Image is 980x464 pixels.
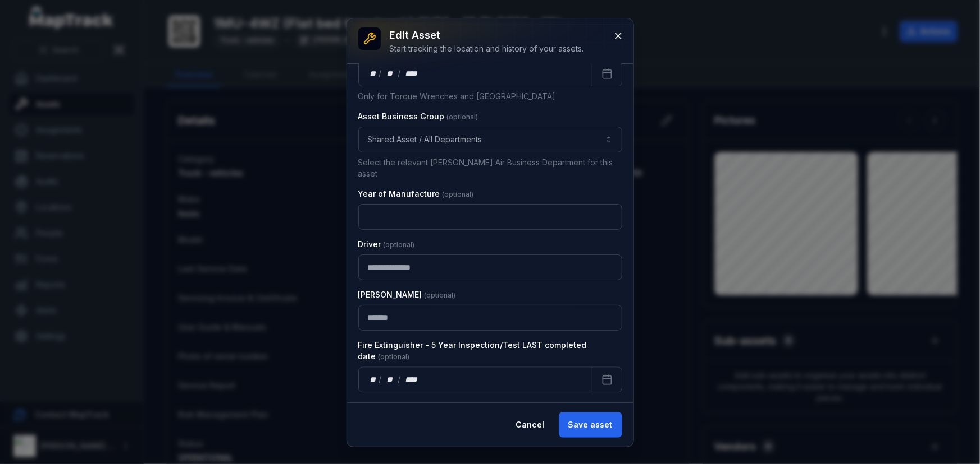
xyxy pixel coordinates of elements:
[398,374,402,385] div: /
[390,27,584,43] h3: Edit asset
[368,68,379,79] div: day,
[592,61,622,86] button: Calendar
[358,91,622,102] p: Only for Torque Wrenches and [GEOGRAPHIC_DATA]
[358,401,615,412] label: Fire Extinguisher - 5 Year Inspection/Test NEXT due date
[358,111,478,122] label: Asset Business Group
[507,412,554,438] button: Cancel
[368,374,379,385] div: day,
[379,68,382,79] div: /
[358,188,474,199] label: Year of Manufacture
[358,340,622,362] label: Fire Extinguisher - 5 Year Inspection/Test LAST completed date
[382,68,398,79] div: month,
[592,366,622,392] button: Calendar
[358,157,622,179] p: Select the relevant [PERSON_NAME] Air Business Department for this asset
[358,289,456,300] label: [PERSON_NAME]
[358,239,415,250] label: Driver
[358,127,622,152] button: Shared Asset / All Departments
[382,374,398,385] div: month,
[559,412,622,438] button: Save asset
[379,374,382,385] div: /
[402,68,422,79] div: year,
[390,43,584,54] div: Start tracking the location and history of your assets.
[402,374,422,385] div: year,
[398,68,402,79] div: /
